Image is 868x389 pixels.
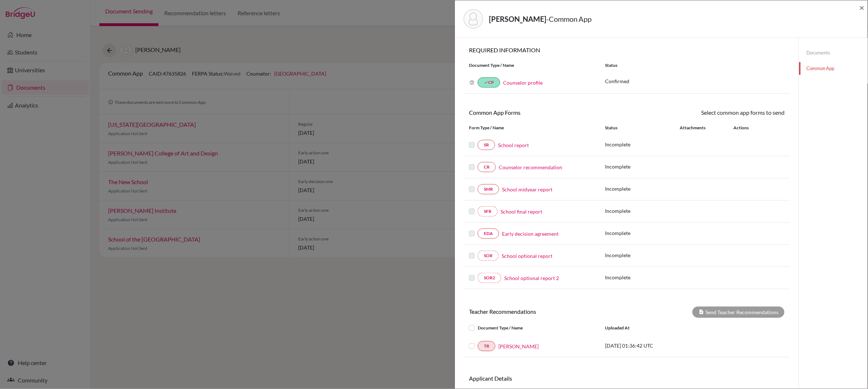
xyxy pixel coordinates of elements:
p: Confirmed [605,77,785,85]
div: Document Type / Name [464,324,600,332]
a: School final report [501,208,542,215]
strong: [PERSON_NAME] [489,15,546,23]
span: - Common App [546,15,592,23]
a: School report [498,141,529,149]
a: SOR2 [478,273,501,283]
div: Attachments [680,125,725,131]
a: Common App [799,62,868,75]
a: CR [478,162,496,172]
a: Counselor profile [503,80,543,86]
div: Status [605,125,680,131]
a: SMR [478,184,499,194]
p: Incomplete [605,185,680,193]
p: Incomplete [605,207,680,215]
a: SFR [478,206,498,216]
h6: Applicant Details [469,375,621,382]
a: SR [478,140,495,150]
p: Incomplete [605,251,680,259]
h6: Teacher Recommendations [464,308,627,315]
p: Incomplete [605,229,680,237]
i: done [484,80,488,85]
p: Incomplete [605,163,680,170]
button: Close [860,3,865,12]
h6: Common App Forms [464,109,627,116]
span: × [860,2,865,13]
a: Documents [799,46,868,59]
div: Actions [725,125,770,131]
div: Status [600,62,790,69]
a: [PERSON_NAME] [498,343,539,350]
a: Counselor recommendation [499,163,562,171]
a: TR [478,341,495,351]
p: Incomplete [605,141,680,148]
h6: REQUIRED INFORMATION [464,46,790,53]
div: Form Type / Name [464,125,600,131]
div: Select common app forms to send [627,108,790,117]
div: Send Teacher Recommendations [692,307,785,318]
a: School midyear report [502,186,552,193]
a: EDA [478,228,499,239]
div: Uploaded at [600,324,708,332]
a: doneCP [478,77,500,88]
a: SOR [478,251,499,261]
a: School optional report [502,252,552,260]
a: School optional report 2 [504,274,559,282]
a: Early decision agreement [502,230,559,238]
p: [DATE] 01:36:42 UTC [605,342,703,349]
p: Incomplete [605,273,680,281]
div: Document Type / Name [464,62,600,69]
